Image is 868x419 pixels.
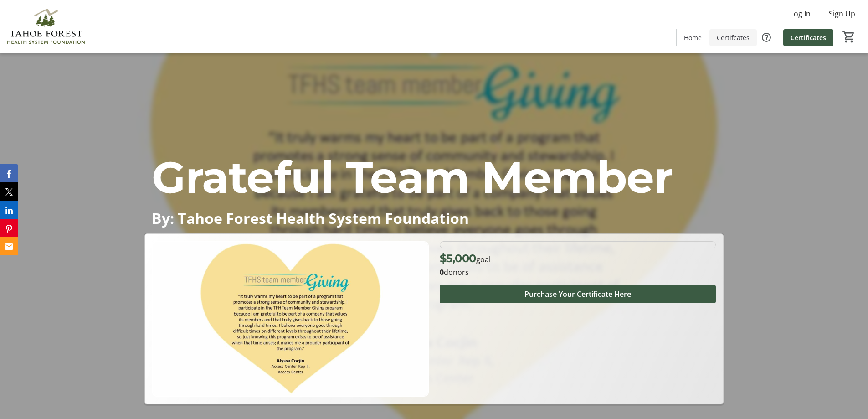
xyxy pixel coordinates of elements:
div: 0% of fundraising goal reached [440,241,716,248]
span: Grateful Team Member [152,150,673,204]
span: Purchase Your Certificate Here [524,289,631,300]
span: Home [684,33,702,42]
button: Help [757,28,776,47]
span: Log In [790,8,811,19]
span: Certifcates [717,33,750,42]
span: Certificates [791,33,826,42]
a: Certifcates [709,29,757,46]
p: donors [440,267,716,278]
a: Certificates [783,29,833,46]
b: 0 [440,267,444,277]
button: Cart [841,29,857,45]
a: Home [677,29,709,46]
p: By: Tahoe Forest Health System Foundation [152,210,716,226]
p: goal [440,250,491,267]
span: $5,000 [440,252,476,265]
button: Purchase Your Certificate Here [440,285,716,303]
img: Campaign CTA Media Photo [152,241,428,397]
button: Sign Up [822,6,863,21]
button: Log In [783,6,818,21]
img: Tahoe Forest Health System Foundation's Logo [5,4,87,49]
span: Sign Up [829,8,855,19]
